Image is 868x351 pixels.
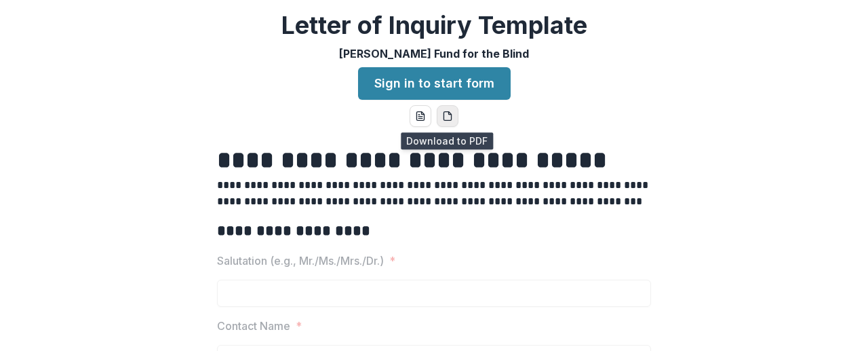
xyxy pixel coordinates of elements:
[358,67,511,100] a: Sign in to start form
[217,253,384,269] p: Salutation (e.g., Mr./Ms./Mrs./Dr.)
[410,105,431,127] button: word-download
[281,11,587,40] h2: Letter of Inquiry Template
[339,45,529,62] p: [PERSON_NAME] Fund for the Blind
[437,105,458,127] button: pdf-download
[217,318,290,334] p: Contact Name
